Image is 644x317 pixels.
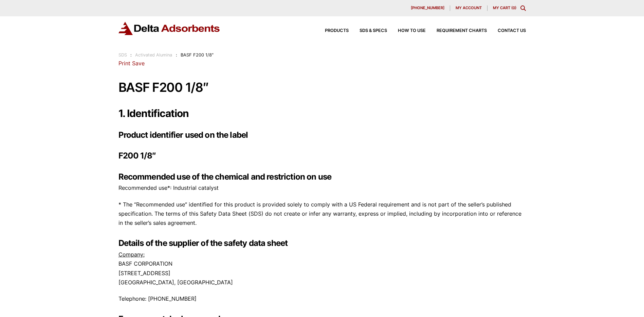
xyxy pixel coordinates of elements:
a: My Cart (0) [493,5,516,10]
span: : [130,52,132,57]
span: [PHONE_NUMBER] [411,6,444,10]
strong: Product identifier used on the label [118,130,248,140]
p: Recommended use*: Industrial catalyst [118,183,526,193]
a: My account [450,5,487,11]
strong: Recommended use of the chemical and restriction on use [118,172,332,182]
a: Print [118,60,130,67]
a: Products [314,29,349,33]
a: How to Use [387,29,426,33]
a: Contact Us [487,29,526,33]
u: Company: [118,251,145,258]
span: BASF F200 1/8″ [181,52,214,57]
span: Requirement Charts [437,29,487,33]
a: SDS & SPECS [349,29,387,33]
strong: 1. Identification [118,107,189,119]
a: [PHONE_NUMBER] [405,5,450,11]
a: SDS [118,52,127,57]
p: * The “Recommended use” identified for this product is provided solely to comply with a US Federa... [118,200,526,228]
a: Activated Alumina [135,52,172,57]
span: SDS & SPECS [360,29,387,33]
p: Telephone: [PHONE_NUMBER] [118,294,526,303]
strong: Details of the supplier of the safety data sheet [118,238,288,248]
span: My account [456,6,482,10]
span: Products [325,29,349,33]
span: 0 [513,5,515,10]
span: : [176,52,177,57]
a: Save [132,60,145,67]
img: Delta Adsorbents [118,22,220,35]
p: BASF CORPORATION [STREET_ADDRESS] [GEOGRAPHIC_DATA], [GEOGRAPHIC_DATA] [118,250,526,287]
strong: F200 1/8″ [118,151,156,161]
a: Requirement Charts [426,29,487,33]
h1: BASF F200 1/8″ [118,81,526,95]
span: How to Use [398,29,426,33]
div: Toggle Modal Content [520,5,526,11]
span: Contact Us [498,29,526,33]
